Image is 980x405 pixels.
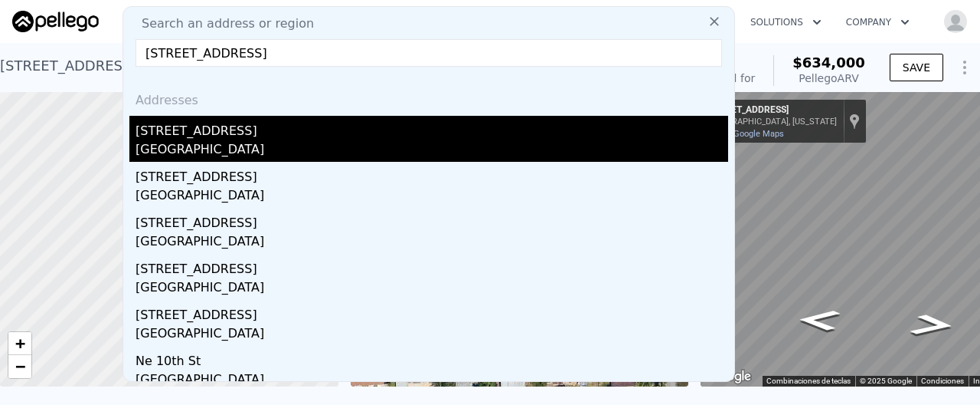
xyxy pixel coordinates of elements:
[792,54,865,71] span: $634,000
[15,334,25,353] span: +
[136,278,728,300] div: [GEOGRAPHIC_DATA]
[8,332,31,355] a: Zoom in
[766,376,851,387] button: Combinaciones de teclas
[792,71,865,86] div: Pellego ARV
[136,324,728,346] div: [GEOGRAPHIC_DATA]
[136,140,728,162] div: [GEOGRAPHIC_DATA]
[129,79,728,116] div: Addresses
[849,113,860,130] a: Mostrar ubicación en el mapa
[738,8,834,36] button: Solutions
[136,254,728,278] div: [STREET_ADDRESS]
[136,116,728,140] div: [STREET_ADDRESS]
[136,208,728,232] div: [STREET_ADDRESS]
[136,232,728,254] div: [GEOGRAPHIC_DATA]
[8,355,31,378] a: Zoom out
[891,309,974,341] path: Ir al este, NE 170th St
[860,377,912,385] span: © 2025 Google
[890,54,943,81] button: SAVE
[136,162,728,186] div: [STREET_ADDRESS]
[129,15,314,33] span: Search an address or region
[707,104,837,117] div: [STREET_ADDRESS]
[12,11,99,32] img: Pellego
[707,117,837,127] div: [GEOGRAPHIC_DATA], [US_STATE]
[943,9,968,34] img: avatar
[15,357,25,376] span: −
[136,39,722,67] input: Enter an address, city, region, neighborhood or zip code
[949,52,980,83] button: Show Options
[136,346,728,370] div: Ne 10th St
[136,186,728,208] div: [GEOGRAPHIC_DATA]
[136,300,728,324] div: [STREET_ADDRESS]
[707,129,784,139] a: Ver en Google Maps
[136,370,728,392] div: [GEOGRAPHIC_DATA]
[834,8,922,36] button: Company
[780,305,858,336] path: Ir al oeste, NE 170th St
[921,377,964,385] a: Condiciones (se abre en una nueva pestaña)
